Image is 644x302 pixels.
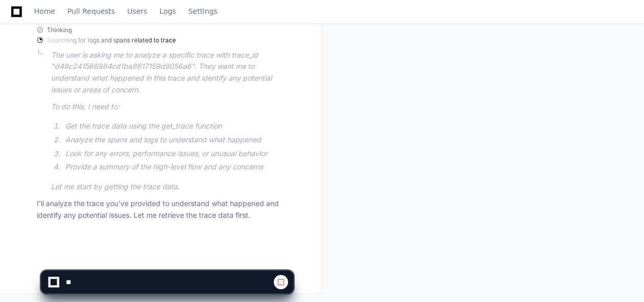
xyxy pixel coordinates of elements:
li: Analyze the spans and logs to understand what happened [62,134,293,146]
span: Home [34,8,55,14]
span: Searching for logs and spans related to trace [47,36,176,44]
span: Logs [160,8,176,14]
p: I'll analyze the trace you've provided to understand what happened and identify any potential iss... [37,198,293,221]
li: Get the trace data using the get_trace function [62,120,293,132]
p: Let me start by getting the trace data. [51,181,293,193]
span: Pull Requests [67,8,115,14]
span: Users [127,8,147,14]
span: Settings [188,8,217,14]
p: The user is asking me to analyze a specific trace with trace_id "d49c241566984cd1ba8617159d9056a6... [51,49,293,96]
li: Look for any errors, performance issues, or unusual behavior [62,148,293,160]
li: Provide a summary of the high-level flow and any concerns [62,161,293,173]
span: Thinking [47,26,72,34]
p: To do this, I need to: [51,101,293,113]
